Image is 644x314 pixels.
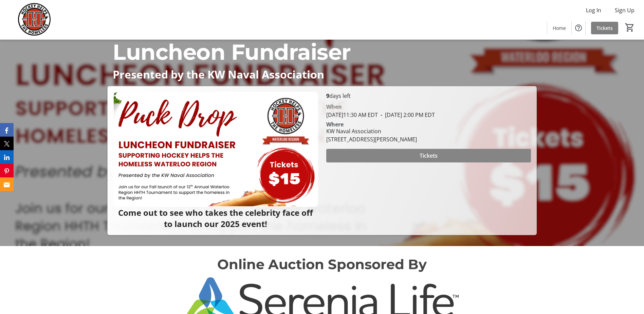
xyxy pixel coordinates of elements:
p: Presented by the KW Naval Association [113,68,531,80]
div: [STREET_ADDRESS][PERSON_NAME] [326,135,417,143]
a: Tickets [591,22,618,34]
button: Log In [581,5,607,16]
p: days left [326,92,531,100]
a: Home [547,22,571,34]
div: KW Naval Association [326,127,417,135]
span: Online Auction Sponsored By [217,256,427,273]
span: Home [553,24,566,32]
strong: Come out to see who takes the celebrity face off to launch our 2025 event! [118,207,313,229]
span: 9 [326,92,329,100]
span: Tickets [420,152,438,160]
span: [DATE] 11:30 AM EDT [326,111,378,119]
button: Sign Up [609,5,640,16]
button: Tickets [326,149,531,162]
button: Help [572,21,585,35]
img: Hockey Helps the Homeless's Logo [4,3,65,37]
span: Log In [586,6,601,14]
span: Tickets [596,24,613,32]
span: [DATE] 2:00 PM EDT [378,111,435,119]
div: Where [326,122,344,127]
img: Campaign CTA Media Photo [113,92,318,207]
span: Sign Up [615,6,634,14]
div: When [326,103,342,111]
span: - [378,111,385,119]
button: Cart [624,21,636,34]
p: Luncheon Fundraiser [113,36,531,68]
